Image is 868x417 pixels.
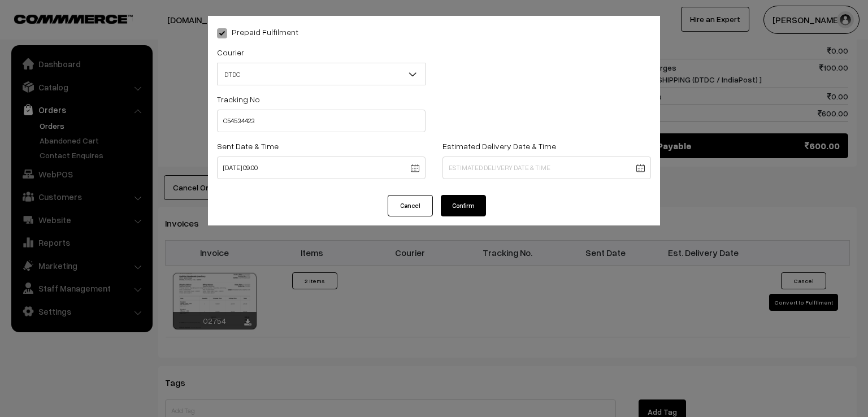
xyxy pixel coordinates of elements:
label: Estimated Delivery Date & Time [442,140,556,152]
span: DTDC [218,64,425,84]
span: DTDC [217,63,426,85]
input: Estimated Delivery Date & Time [442,157,651,179]
input: Sent Date & Time [217,157,426,179]
label: Tracking No [217,93,260,105]
label: Prepaid Fulfilment [217,26,298,38]
button: Cancel [388,195,433,216]
label: Courier [217,46,244,58]
input: Tracking No [217,110,426,132]
label: Sent Date & Time [217,140,279,152]
button: Confirm [441,195,486,216]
